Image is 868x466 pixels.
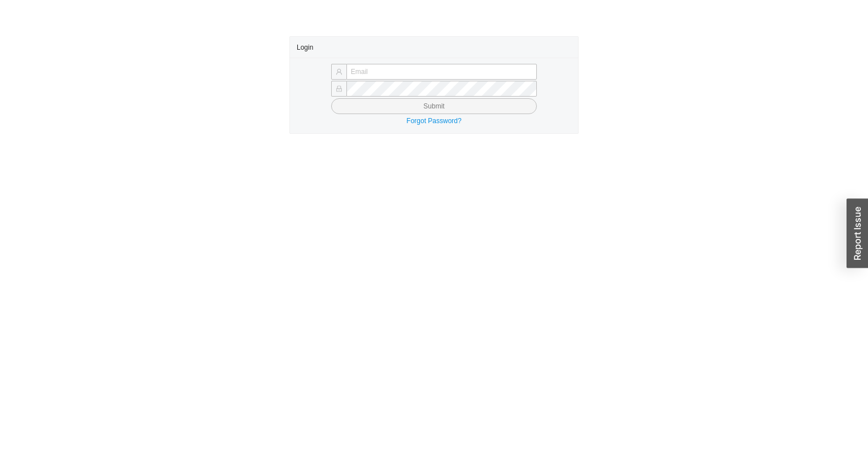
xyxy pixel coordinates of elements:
a: Forgot Password? [406,117,461,125]
button: Submit [331,98,537,114]
span: user [336,68,342,75]
div: Login [297,37,571,58]
input: Email [346,64,537,80]
span: lock [336,85,342,92]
